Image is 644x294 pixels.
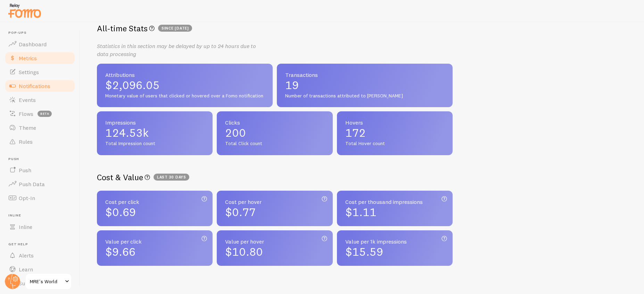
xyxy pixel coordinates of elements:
a: MRE's World [25,273,72,290]
span: $2,096.05 [105,80,264,91]
span: Number of transactions attributed to [PERSON_NAME] [285,93,444,99]
span: Learn [19,266,33,273]
span: MRE's World [30,277,63,286]
span: Notifications [19,82,50,89]
span: 124.53k [105,127,204,138]
span: Monetary value of users that clicked or hovered over a Fomo notification [105,93,264,99]
span: $0.77 [225,205,256,219]
span: Metrics [19,55,37,62]
span: Cost per click [105,199,204,205]
span: Cost per thousand impressions [345,199,444,205]
span: Inline [19,223,32,230]
a: Dashboard [4,37,76,51]
span: Hovers [345,120,444,125]
a: Push [4,163,76,177]
a: Opt-In [4,191,76,205]
span: Alerts [19,252,34,259]
span: Clicks [225,120,324,125]
span: Events [19,96,36,103]
span: Push Data [19,181,45,188]
span: $0.69 [105,205,136,219]
span: Value per click [105,239,204,244]
span: 172 [345,127,444,138]
span: Opt-In [19,194,35,201]
span: Value per hover [225,239,324,244]
a: Events [4,93,76,107]
span: Push [8,157,76,161]
a: Flows beta [4,107,76,121]
a: Rules [4,135,76,149]
img: fomo-relay-logo-orange.svg [7,2,42,19]
span: 200 [225,127,324,138]
span: Get Help [8,242,76,247]
span: Total Impression count [105,141,204,147]
span: Push [19,167,31,174]
span: Theme [19,124,36,131]
span: Last 30 days [154,174,189,181]
span: $10.80 [225,245,263,259]
a: Settings [4,65,76,79]
span: since [DATE] [158,25,192,32]
span: Dashboard [19,41,47,48]
span: Inline [8,213,76,218]
a: Learn [4,262,76,276]
a: Notifications [4,79,76,93]
span: Flows [19,110,33,117]
span: Cost per hover [225,199,324,205]
a: Push Data [4,177,76,191]
a: Alerts [4,248,76,262]
span: $1.11 [345,205,377,219]
span: Settings [19,69,39,76]
span: Value per 1k impressions [345,239,444,244]
span: $15.59 [345,245,383,259]
a: Inline [4,220,76,234]
h2: All-time Stats [97,23,453,34]
span: Impressions [105,120,204,125]
span: beta [38,111,52,117]
a: Metrics [4,51,76,65]
span: 19 [285,80,444,91]
span: Total Hover count [345,141,444,147]
span: Rules [19,138,33,145]
i: Statistics in this section may be delayed by up to 24 hours due to data processing [97,42,256,57]
span: Attributions [105,72,264,78]
span: Transactions [285,72,444,78]
span: $9.66 [105,245,135,259]
span: Pop-ups [8,31,76,35]
h2: Cost & Value [97,172,453,183]
a: Theme [4,121,76,135]
span: Total Click count [225,141,324,147]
